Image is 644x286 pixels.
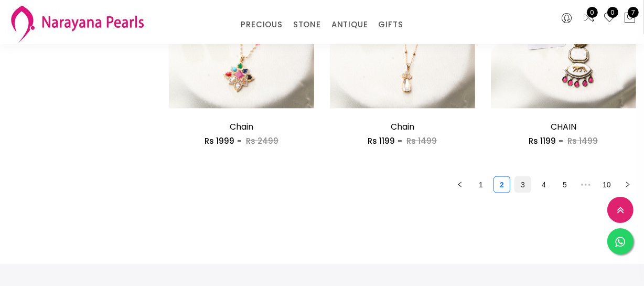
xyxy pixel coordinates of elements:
[551,121,576,133] a: CHAIN
[241,17,282,33] a: PRECIOUS
[535,176,552,193] li: 4
[577,176,594,193] li: Next 5 Pages
[619,176,636,193] button: right
[577,176,594,193] span: •••
[457,182,463,188] span: left
[599,177,615,193] a: 10
[529,135,556,146] span: Rs 1199
[473,177,489,193] a: 1
[473,176,489,193] li: 1
[556,176,573,193] li: 5
[514,176,531,193] li: 3
[368,135,395,146] span: Rs 1199
[378,17,403,33] a: GIFTS
[331,17,368,33] a: ANTIQUE
[536,177,552,193] a: 4
[391,121,414,133] a: Chain
[452,176,468,193] button: left
[624,12,636,25] button: 7
[607,7,618,18] span: 0
[205,135,234,146] span: Rs 1999
[587,7,598,18] span: 0
[293,17,321,33] a: STONE
[246,135,278,146] span: Rs 2499
[619,176,636,193] li: Next Page
[493,176,510,193] li: 2
[598,176,615,193] li: 10
[625,182,631,188] span: right
[452,176,468,193] li: Previous Page
[567,135,598,146] span: Rs 1499
[230,121,253,133] a: Chain
[494,177,510,193] a: 2
[628,7,639,18] span: 7
[406,135,437,146] span: Rs 1499
[557,177,573,193] a: 5
[603,12,616,25] a: 0
[583,12,595,25] a: 0
[515,177,531,193] a: 3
